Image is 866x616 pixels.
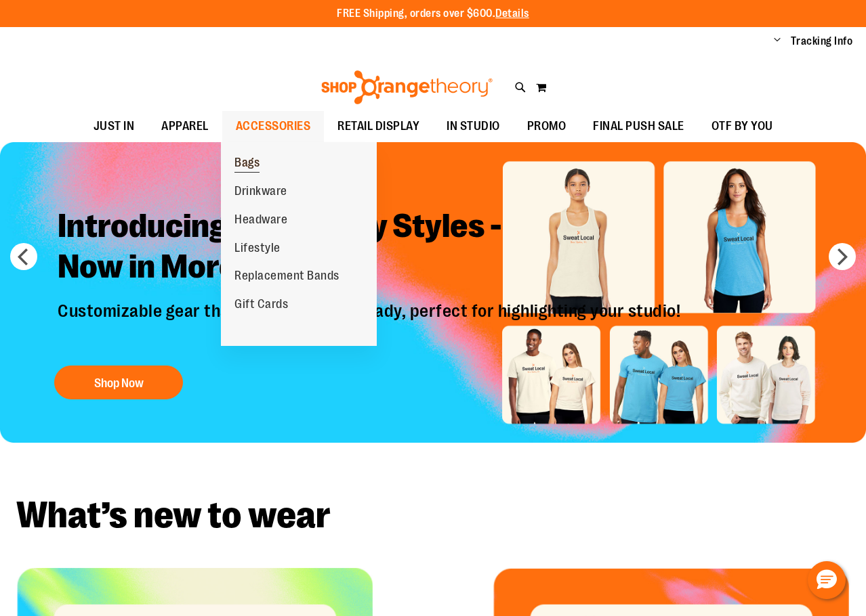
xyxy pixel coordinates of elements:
p: FREE Shipping, orders over $600. [337,6,529,22]
a: PROMO [514,111,580,142]
img: Shop Orangetheory [319,70,495,104]
a: Drinkware [221,177,301,206]
a: Gift Cards [221,290,302,319]
a: ACCESSORIES [222,111,325,142]
span: ACCESSORIES [236,111,311,141]
a: Details [495,7,529,20]
span: FINAL PUSH SALE [593,111,684,141]
a: Replacement Bands [221,262,353,290]
span: Lifestyle [234,241,281,258]
button: Account menu [774,35,781,48]
span: APPAREL [161,111,209,141]
h2: Introducing 5 New City Styles - Now in More Colors! [47,196,694,301]
button: Hello, have a question? Let’s chat. [808,561,846,599]
span: Drinkware [234,184,287,201]
button: Shop Now [54,366,183,399]
span: Replacement Bands [234,269,339,286]
p: Customizable gear that’s retail fixture–ready, perfect for highlighting your studio! [47,301,694,352]
button: next [829,243,856,270]
span: Gift Cards [234,297,288,314]
span: PROMO [527,111,566,141]
span: IN STUDIO [447,111,500,141]
span: RETAIL DISPLAY [337,111,419,141]
a: OTF BY YOU [698,111,787,142]
span: JUST IN [94,111,135,141]
a: Introducing 5 New City Styles -Now in More Colors! Customizable gear that’s retail fixture–ready,... [47,196,694,406]
a: RETAIL DISPLAY [324,111,433,142]
a: FINAL PUSH SALE [579,111,698,142]
span: Bags [234,156,260,173]
a: Lifestyle [221,234,294,263]
span: Headware [234,213,287,229]
button: prev [10,243,37,270]
a: JUST IN [80,111,148,142]
a: APPAREL [148,111,222,142]
a: Headware [221,206,301,234]
a: Bags [221,149,273,177]
ul: ACCESSORIES [221,142,377,345]
a: Tracking Info [791,34,853,49]
a: IN STUDIO [433,111,514,142]
span: OTF BY YOU [712,111,773,141]
h2: What’s new to wear [16,497,850,534]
